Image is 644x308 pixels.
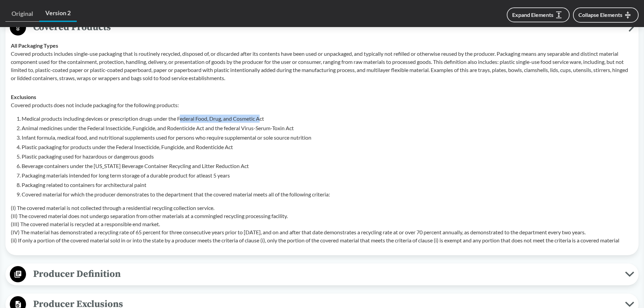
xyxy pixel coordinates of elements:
[39,5,77,22] a: Version 2
[11,50,633,82] p: Covered products includes single-use packaging that is routinely recycled, disposed of, or discar...
[22,134,633,142] li: Infant formula, medical food, and nutritional supplements used for persons who require supplement...
[22,190,633,198] li: Covered material for which the producer demonstrates to the department that the covered material ...
[22,152,633,161] li: Plastic packaging used for hazardous or dangerous goods
[11,42,58,49] strong: All Packaging Types
[8,19,636,36] button: Covered Products
[22,181,633,189] li: Packaging related to containers for architectural paint
[11,204,633,244] p: (I) The covered material is not collected through a residential recycling collection service. (II...
[22,143,633,151] li: Plastic packaging for products under the Federal Insecticide, Fungicide, and Rodenticide Act
[26,20,628,35] span: Covered Products
[507,7,570,22] button: Expand Elements
[573,7,639,23] button: Collapse Elements
[22,115,633,123] li: Medical products including devices or prescription drugs under the Federal Food, Drug, and Cosmet...
[11,101,633,109] p: Covered products does not include packaging for the following products:
[5,6,39,22] a: Original
[8,266,636,283] button: Producer Definition
[11,94,36,100] strong: Exclusions
[22,171,633,180] li: Packaging materials intended for long term storage of a durable product for atleast 5 years
[22,162,633,170] li: Beverage containers under the [US_STATE] Beverage Container Recycling and Litter Reduction Act
[26,266,625,282] span: Producer Definition
[22,124,633,132] li: Animal medicines under the Federal Insecticide, Fungicide, and Rodenticide Act and the federal Vi...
